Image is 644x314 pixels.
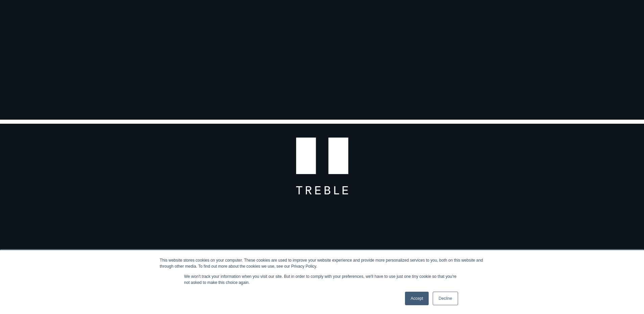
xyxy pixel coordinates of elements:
[296,120,348,195] img: T
[433,292,458,305] a: Decline
[405,292,429,305] a: Accept
[184,273,460,286] p: We won't track your information when you visit our site. But in order to comply with your prefere...
[160,257,484,269] div: This website stores cookies on your computer. These cookies are used to improve your website expe...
